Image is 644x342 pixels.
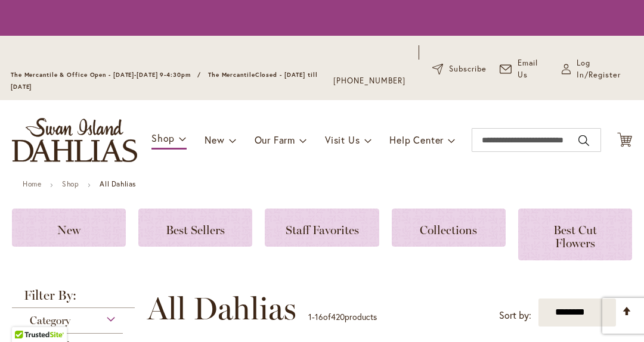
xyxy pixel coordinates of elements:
button: Search [578,131,589,150]
p: - of products [308,307,377,327]
a: Best Cut Flowers [518,209,632,260]
span: 420 [331,311,345,322]
a: Best Sellers [138,209,252,247]
strong: All Dahlias [100,179,136,188]
a: Home [23,179,41,188]
a: Staff Favorites [265,209,379,247]
a: store logo [12,118,137,162]
iframe: Launch Accessibility Center [9,300,42,333]
a: New [12,209,126,247]
a: Subscribe [432,63,487,75]
span: Shop [151,132,175,144]
span: Category [30,314,70,327]
span: Collections [420,223,477,237]
a: Collections [392,209,506,247]
strong: Filter By: [12,289,135,308]
span: Visit Us [325,133,360,146]
span: New [57,223,80,237]
span: Best Cut Flowers [553,223,597,250]
span: Email Us [518,57,549,81]
span: 16 [315,311,323,322]
span: Subscribe [449,63,487,75]
span: 1 [308,311,312,322]
span: Staff Favorites [286,223,359,237]
span: All Dahlias [147,291,296,327]
span: The Mercantile & Office Open - [DATE]-[DATE] 9-4:30pm / The Mercantile [11,71,255,79]
span: Help Center [389,133,444,146]
span: New [205,133,224,146]
label: Sort by: [499,304,531,327]
span: Best Sellers [166,223,225,237]
a: Email Us [500,57,549,81]
span: Log In/Register [577,57,633,81]
a: [PHONE_NUMBER] [333,75,405,87]
a: Shop [62,179,79,188]
span: Our Farm [255,133,295,146]
a: Log In/Register [562,57,633,81]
